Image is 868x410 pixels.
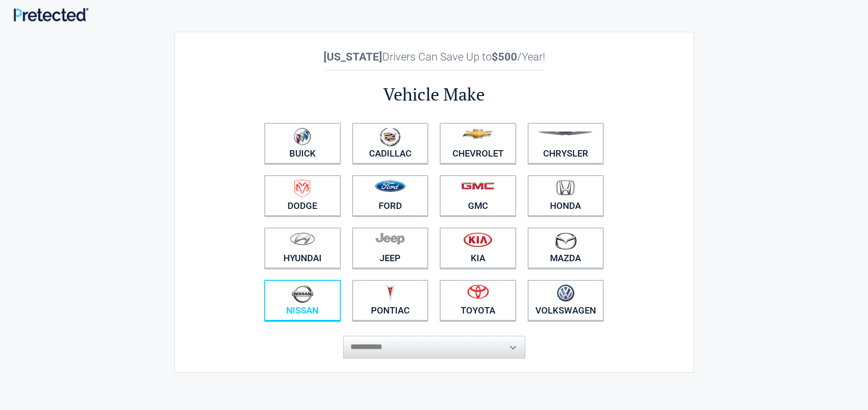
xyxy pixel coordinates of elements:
[294,180,310,197] img: dodge
[440,280,516,321] a: Toyota
[461,182,494,190] img: gmc
[380,127,401,147] img: cadillac
[290,232,315,245] img: hyundai
[293,127,311,146] img: buick
[538,132,593,136] img: chrysler
[264,175,341,216] a: Dodge
[554,232,577,250] img: mazda
[264,228,341,268] a: Hyundai
[259,83,610,106] h2: Vehicle Make
[292,284,313,303] img: nissan
[556,180,575,196] img: honda
[528,280,604,321] a: Volkswagen
[352,280,429,321] a: Pontiac
[259,51,610,63] h2: Drivers Can Save Up to /Year
[528,228,604,268] a: Mazda
[264,123,341,164] a: Buick
[463,232,492,247] img: kia
[557,284,575,302] img: volkswagen
[375,180,406,192] img: ford
[440,175,516,216] a: GMC
[352,123,429,164] a: Cadillac
[528,175,604,216] a: Honda
[375,232,405,245] img: jeep
[528,123,604,164] a: Chrysler
[352,228,429,268] a: Jeep
[385,284,395,302] img: pontiac
[492,51,517,63] b: $500
[324,51,382,63] b: [US_STATE]
[352,175,429,216] a: Ford
[440,228,516,268] a: Kia
[462,129,493,139] img: chevrolet
[14,8,88,21] img: Main Logo
[467,284,489,299] img: toyota
[264,280,341,321] a: Nissan
[440,123,516,164] a: Chevrolet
